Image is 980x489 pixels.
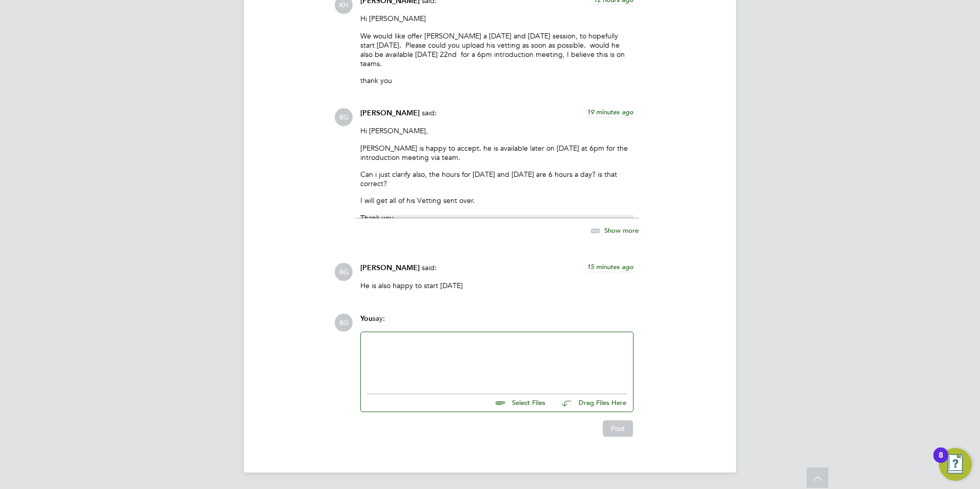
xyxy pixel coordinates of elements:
button: Drag Files Here [554,393,627,414]
p: I will get all of his Vetting sent over. [360,196,634,205]
button: Open Resource Center, 8 new notifications [939,448,972,481]
span: Show more [604,226,639,235]
span: [PERSON_NAME] [360,263,420,272]
p: Thank you. [360,213,634,222]
div: 8 [938,455,943,468]
div: say: [360,314,634,332]
span: 19 minutes ago [587,108,634,116]
span: BG [335,263,353,281]
p: He is also happy to start [DATE] [360,281,634,290]
span: BG [335,314,353,332]
button: Post [603,420,633,437]
p: Hi [PERSON_NAME] [360,14,634,23]
span: 15 minutes ago [587,262,634,271]
p: thank you [360,76,634,85]
span: BG [335,108,353,126]
span: [PERSON_NAME] [360,109,420,117]
p: Hi [PERSON_NAME], [360,126,634,135]
span: said: [422,108,437,117]
p: [PERSON_NAME] is happy to accept. he is available later on [DATE] at 6pm for the introduction mee... [360,144,634,162]
span: said: [422,263,437,272]
span: You [360,314,373,323]
p: We would like offer [PERSON_NAME] a [DATE] and [DATE] session, to hopefully start [DATE]. Please ... [360,31,634,69]
p: Can i just clarify also, the hours for [DATE] and [DATE] are 6 hours a day? is that correct? [360,170,634,188]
